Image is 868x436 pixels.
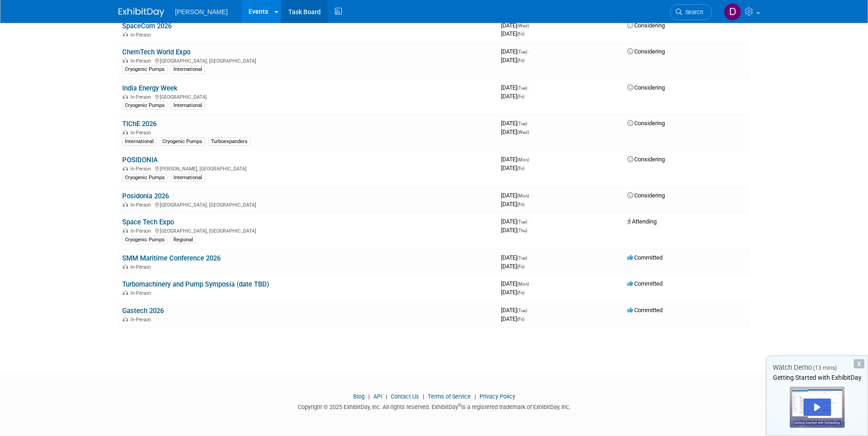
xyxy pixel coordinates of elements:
a: SMM Maritime Conference 2026 [122,254,221,262]
span: (Mon) [517,282,529,287]
span: (Tue) [517,85,527,90]
span: [DATE] [501,48,530,55]
img: In-Person Event [123,32,128,37]
span: Considering [627,22,665,29]
span: - [528,48,530,55]
div: [GEOGRAPHIC_DATA], [GEOGRAPHIC_DATA] [122,201,494,208]
span: - [530,192,532,199]
span: [DATE] [501,30,524,37]
div: [GEOGRAPHIC_DATA] [122,93,494,100]
span: Considering [627,84,665,91]
span: (Fri) [517,32,524,37]
span: Attending [627,218,657,225]
img: In-Person Event [123,228,128,233]
a: Privacy Policy [480,393,515,400]
span: [DATE] [501,289,524,296]
span: (Wed) [517,23,529,28]
img: In-Person Event [123,290,128,295]
img: In-Person Event [123,166,128,170]
span: - [528,84,530,91]
div: [GEOGRAPHIC_DATA], [GEOGRAPHIC_DATA] [122,227,494,234]
span: (Tue) [517,255,527,261]
span: [DATE] [501,201,524,207]
img: In-Person Event [123,130,128,134]
span: (13 mins) [813,365,837,371]
div: Cryogenic Pumps [122,101,167,110]
div: [GEOGRAPHIC_DATA], [GEOGRAPHIC_DATA] [122,57,494,64]
span: [DATE] [501,93,524,100]
a: Contact Us [391,393,419,400]
span: In-Person [130,32,154,38]
span: [DATE] [501,315,524,322]
span: [DATE] [501,227,527,234]
span: [PERSON_NAME] [175,8,228,16]
span: In-Person [130,228,154,234]
span: [DATE] [501,165,524,171]
a: Terms of Service [428,393,471,400]
span: [DATE] [501,128,529,135]
span: Committed [627,254,663,261]
span: In-Person [130,166,154,172]
span: In-Person [130,290,154,296]
div: Cryogenic Pumps [122,65,167,74]
span: [DATE] [501,120,530,127]
a: ChemTech World Expo [122,48,190,56]
span: [DATE] [501,254,530,261]
span: - [530,156,532,163]
img: In-Person Event [123,202,128,207]
span: Considering [627,192,665,199]
div: Cryogenic Pumps [122,236,167,244]
img: In-Person Event [123,264,128,269]
span: | [383,393,389,400]
span: [DATE] [501,22,532,29]
span: Search [682,9,703,16]
span: (Fri) [517,290,524,295]
span: [DATE] [501,156,532,163]
img: ExhibitDay [119,8,164,17]
span: In-Person [130,202,154,208]
a: POSIDONIA [122,156,158,164]
div: Cryogenic Pumps [122,174,167,182]
span: [DATE] [501,84,530,91]
a: SpaceCom 2026 [122,22,172,30]
div: Dismiss [854,359,864,368]
span: | [472,393,478,400]
span: | [366,393,372,400]
a: Space Tech Expo [122,218,174,226]
span: Considering [627,156,665,163]
a: Turbomachinery and Pump Symposia (date TBD) [122,280,269,288]
span: [DATE] [501,57,524,64]
div: Watch Demo [766,363,868,372]
sup: ® [458,403,461,408]
div: International [171,101,205,110]
span: (Tue) [517,219,527,224]
span: - [528,218,530,225]
div: Regional [171,236,196,244]
span: [DATE] [501,218,530,225]
div: [PERSON_NAME], [GEOGRAPHIC_DATA] [122,165,494,172]
span: In-Person [130,264,154,270]
span: Considering [627,120,665,127]
div: Getting Started with ExhibitDay [766,373,868,382]
span: [DATE] [501,192,532,199]
a: Gastech 2026 [122,307,164,315]
div: International [171,65,205,74]
span: Considering [627,48,665,55]
span: Committed [627,307,663,314]
span: - [528,307,530,314]
span: - [528,120,530,127]
span: (Fri) [517,264,524,269]
span: In-Person [130,317,154,323]
div: International [122,138,156,146]
a: Posidonia 2026 [122,192,169,200]
div: International [171,174,205,182]
a: India Energy Week [122,84,178,92]
span: - [528,254,530,261]
span: [DATE] [501,263,524,270]
img: In-Person Event [123,94,128,99]
span: (Fri) [517,166,524,171]
a: Search [670,4,712,20]
img: Diana Contreras Olguin [724,3,741,21]
span: (Tue) [517,308,527,313]
span: (Fri) [517,58,524,63]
